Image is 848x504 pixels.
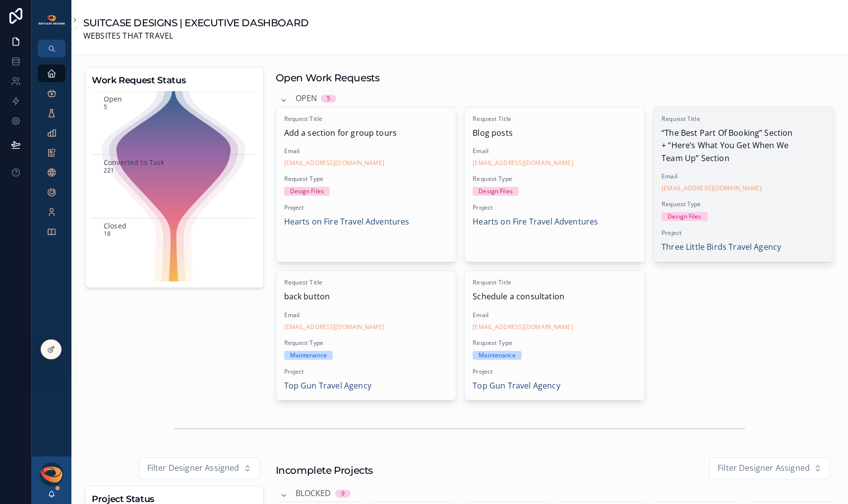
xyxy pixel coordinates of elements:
[104,103,107,111] text: 5
[104,157,165,167] text: Converted to Task
[284,115,448,123] span: Request Title
[473,127,637,140] span: Blog posts
[104,94,122,103] text: Open
[662,115,826,123] span: Request Title
[473,290,637,303] span: Schedule a consultation
[104,221,126,230] text: Closed
[284,323,384,331] a: [EMAIL_ADDRESS][DOMAIN_NAME]
[662,200,826,208] span: Request Type
[718,462,810,475] span: Filter Designer Assigned
[83,30,309,43] span: WEBSITES THAT TRAVEL
[327,95,330,103] div: 5
[32,57,71,254] div: scrollable content
[473,216,598,228] a: Hearts on Fire Travel Adventures
[464,270,645,400] a: Request TitleSchedule a consultationEmail[EMAIL_ADDRESS][DOMAIN_NAME]Request TypeMaintenanceProje...
[284,204,448,212] span: Project
[473,339,637,347] span: Request Type
[473,147,637,155] span: Email
[104,229,111,238] text: 18
[284,368,448,376] span: Project
[284,175,448,183] span: Request Type
[473,175,637,183] span: Request Type
[473,311,637,319] span: Email
[38,14,65,25] img: App logo
[662,127,826,165] span: “The Best Part Of Booking” Section + “Here’s What You Get When We Team Up” Section
[83,16,309,30] h1: SUITCASE DESIGNS | EXECUTIVE DASHBOARD
[290,187,324,196] div: Design Files
[284,147,448,155] span: Email
[284,339,448,347] span: Request Type
[92,73,257,87] h3: Work Request Status
[284,159,384,167] a: [EMAIL_ADDRESS][DOMAIN_NAME]
[341,490,345,498] div: 9
[473,279,637,286] span: Request Title
[276,71,380,85] h1: Open Work Requests
[284,127,448,140] span: Add a section for group tours
[479,187,512,196] div: Design Files
[473,204,637,212] span: Project
[473,159,573,167] a: [EMAIL_ADDRESS][DOMAIN_NAME]
[276,270,457,400] a: Request Titleback buttonEmail[EMAIL_ADDRESS][DOMAIN_NAME]Request TypeMaintenanceProjectTop Gun Tr...
[276,107,457,262] a: Request TitleAdd a section for group toursEmail[EMAIL_ADDRESS][DOMAIN_NAME]Request TypeDesign Fil...
[284,380,371,392] a: Top Gun Travel Agency
[473,368,637,376] span: Project
[464,107,645,262] a: Request TitleBlog postsEmail[EMAIL_ADDRESS][DOMAIN_NAME]Request TypeDesign FilesProjectHearts on ...
[653,107,834,262] a: Request Title“The Best Part Of Booking” Section + “Here’s What You Get When We Team Up” SectionEm...
[473,380,560,392] a: Top Gun Travel Agency
[662,241,781,254] a: Three Little Birds Travel Agency
[147,462,240,475] span: Filter Designer Assigned
[479,351,515,360] div: Maintenance
[662,172,826,180] span: Email
[662,184,762,192] a: [EMAIL_ADDRESS][DOMAIN_NAME]
[473,115,637,123] span: Request Title
[284,279,448,286] span: Request Title
[284,311,448,319] span: Email
[296,487,331,500] span: Blocked
[104,166,114,174] text: 221
[473,323,573,331] a: [EMAIL_ADDRESS][DOMAIN_NAME]
[284,290,448,303] span: back button
[296,92,317,105] span: Open
[139,457,260,479] button: Select Button
[284,216,410,228] a: Hearts on Fire Travel Adventures
[709,457,830,479] button: Select Button
[662,229,826,237] span: Project
[290,351,327,360] div: Maintenance
[276,463,373,477] h1: Incomplete Projects
[667,212,701,221] div: Design Files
